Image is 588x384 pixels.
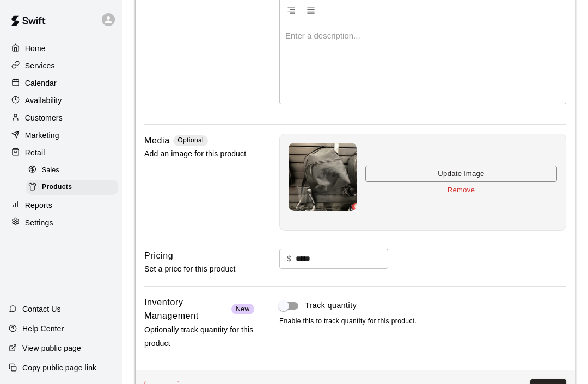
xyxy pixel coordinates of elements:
a: Reports [9,197,114,213]
p: View public page [22,343,81,354]
p: Calendar [25,78,57,89]
h6: Inventory Management [144,295,228,323]
a: Marketing [9,127,114,143]
span: Products [42,182,72,193]
button: Update image [365,166,557,182]
a: Availability [9,92,114,109]
p: Optionally track quantity for this product [144,323,254,350]
a: Settings [9,215,114,231]
p: Marketing [25,130,59,141]
p: Add an image for this product [144,147,254,161]
a: Customers [9,110,114,126]
span: Sales [42,165,59,176]
span: Track quantity [305,300,357,311]
a: Calendar [9,75,114,91]
img: product image [289,143,357,211]
p: Customers [25,112,63,123]
a: Retail [9,144,114,161]
p: Help Center [22,323,64,334]
p: Settings [25,217,53,228]
h6: Pricing [144,249,173,263]
p: Services [25,60,55,71]
span: Enable this to track quantity for this product. [279,316,566,327]
a: Products [26,179,122,196]
p: $ [287,253,291,265]
button: Remove [365,182,557,199]
p: Reports [25,200,52,211]
p: Retail [25,147,45,158]
a: Sales [26,162,122,179]
p: Home [25,43,46,54]
h6: Media [144,134,170,148]
div: Sales [26,163,118,178]
p: Availability [25,95,62,106]
span: New [236,305,249,313]
div: Products [26,180,118,195]
span: Optional [177,136,204,144]
p: Copy public page link [22,362,96,373]
a: Home [9,40,114,56]
a: Services [9,58,114,74]
p: Set a price for this product [144,262,254,276]
p: Contact Us [22,304,61,314]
